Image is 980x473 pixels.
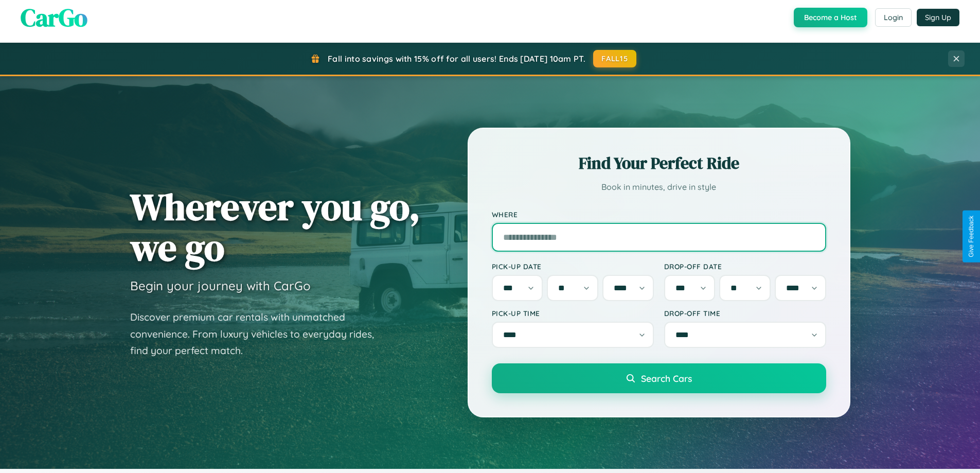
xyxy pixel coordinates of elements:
label: Drop-off Time [664,309,826,318]
label: Pick-up Date [492,262,654,271]
div: Give Feedback [968,216,975,257]
button: Become a Host [794,8,867,27]
button: FALL15 [593,50,636,67]
label: Drop-off Date [664,262,826,271]
label: Pick-up Time [492,309,654,318]
label: Where [492,210,826,219]
h3: Begin your journey with CarGo [130,278,311,293]
button: Search Cars [492,363,826,393]
button: Sign Up [917,9,959,26]
h2: Find Your Perfect Ride [492,152,826,174]
p: Book in minutes, drive in style [492,180,826,195]
span: Search Cars [641,373,692,384]
span: CarGo [21,1,87,34]
span: Fall into savings with 15% off for all users! Ends [DATE] 10am PT. [328,54,585,64]
button: Login [875,8,912,27]
p: Discover premium car rentals with unmatched convenience. From luxury vehicles to everyday rides, ... [130,309,387,359]
h1: Wherever you go, we go [130,186,420,268]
